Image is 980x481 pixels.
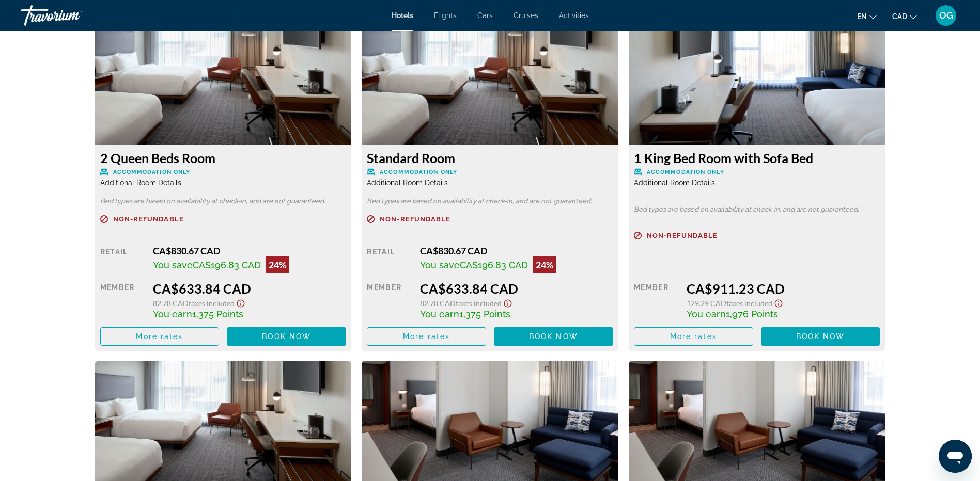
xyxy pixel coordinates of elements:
[380,216,450,222] span: Non-refundable
[153,309,192,319] span: You earn
[687,299,726,308] span: 129.29 CAD
[459,309,510,319] span: 1,375 Points
[153,245,346,256] div: CA$830.67 CAD
[403,332,450,341] span: More rates
[726,299,772,308] span: Taxes included
[21,2,124,29] a: Travorium
[266,256,289,273] div: 24%
[367,198,613,205] p: Bed types are based on availability at check-in, and are not guaranteed.
[559,11,589,20] a: Activities
[367,245,412,273] div: Retail
[420,260,460,270] span: You save
[367,327,486,346] button: More rates
[367,281,412,319] div: Member
[772,296,785,308] button: Show Taxes and Fees disclaimer
[939,10,953,21] span: OG
[932,5,959,26] button: User Menu
[647,232,718,239] span: Non-refundable
[189,299,235,308] span: Taxes included
[726,309,778,319] span: 1,976 Points
[367,179,448,187] span: Additional Room Details
[796,332,845,341] span: Book now
[761,327,880,346] button: Book now
[892,12,907,21] span: CAD
[634,327,753,346] button: More rates
[100,150,347,166] h3: 2 Queen Beds Room
[634,206,880,213] p: Bed types are based on availability at check-in, and are not guaranteed.
[857,12,867,21] span: en
[687,281,880,296] div: CA$911.23 CAD
[153,281,346,296] div: CA$633.84 CAD
[262,332,311,341] span: Book now
[533,256,556,273] div: 24%
[153,260,193,270] span: You save
[514,11,538,20] a: Cruises
[367,150,613,166] h3: Standard Room
[634,179,715,187] span: Additional Room Details
[420,299,456,308] span: 82.78 CAD
[193,260,261,270] span: CA$196.83 CAD
[420,309,459,319] span: You earn
[477,11,493,20] a: Cars
[153,299,189,308] span: 82.78 CAD
[192,309,243,319] span: 1,375 Points
[634,150,880,166] h3: 1 King Bed Room with Sofa Bed
[100,198,347,205] p: Bed types are based on availability at check-in, and are not guaranteed.
[420,245,613,256] div: CA$830.67 CAD
[100,245,145,273] div: Retail
[420,281,613,296] div: CA$633.84 CAD
[634,281,679,319] div: Member
[113,216,184,222] span: Non-refundable
[529,332,578,341] span: Book now
[857,9,877,24] button: Change language
[456,299,502,308] span: Taxes included
[460,260,528,270] span: CA$196.83 CAD
[892,9,917,24] button: Change currency
[100,179,181,187] span: Additional Room Details
[100,327,220,346] button: More rates
[939,440,972,473] iframe: Button to launch messaging window
[95,16,352,145] img: c14f2716-5595-437a-bd8b-2a100b8999d3.jpeg
[362,16,618,145] img: c14f2716-5595-437a-bd8b-2a100b8999d3.jpeg
[494,327,613,346] button: Book now
[687,309,726,319] span: You earn
[235,296,247,308] button: Show Taxes and Fees disclaimer
[434,11,457,20] a: Flights
[136,332,183,341] span: More rates
[227,327,346,346] button: Book now
[670,332,717,341] span: More rates
[502,296,514,308] button: Show Taxes and Fees disclaimer
[629,16,885,145] img: 6befb48a-8d98-4d25-86d8-2df011f466ad.jpeg
[647,169,724,175] span: Accommodation Only
[380,169,457,175] span: Accommodation Only
[392,11,413,20] a: Hotels
[113,169,191,175] span: Accommodation Only
[100,281,145,319] div: Member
